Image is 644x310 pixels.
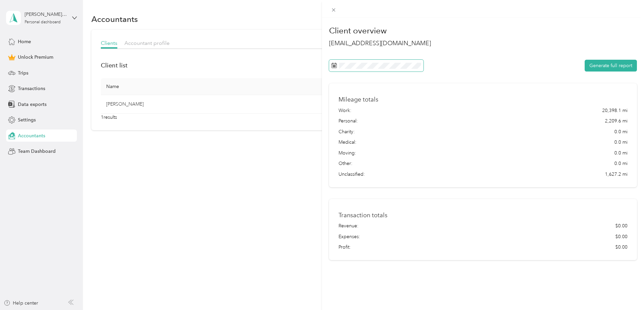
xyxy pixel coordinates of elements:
span: Revenue: [339,222,358,229]
span: 0.0 mi [614,160,627,167]
span: $0.00 [615,233,627,240]
h1: Transaction totals [339,212,627,219]
span: $0.00 [615,222,627,229]
span: 2,209.6 mi [605,117,627,124]
span: Personal: [339,117,358,124]
h1: Client overview [329,23,637,39]
button: Generate full report [585,60,637,72]
span: 0.0 mi [614,139,627,146]
h1: Mileage totals [339,96,627,103]
span: Other: [339,160,352,167]
h2: [EMAIL_ADDRESS][DOMAIN_NAME] [329,39,637,48]
span: Moving: [339,149,356,157]
span: 20,398.1 mi [602,107,627,114]
span: 0.0 mi [614,128,627,135]
iframe: Everlance-gr Chat Button Frame [606,272,644,310]
span: 1,627.2 mi [605,171,627,178]
span: Profit: [339,244,351,251]
span: $0.00 [615,244,627,251]
span: Charity: [339,128,355,135]
span: Work: [339,107,351,114]
span: Unclassified: [339,171,365,178]
span: Medical: [339,139,356,146]
span: Expenses: [339,233,360,240]
span: 0.0 mi [614,149,627,157]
